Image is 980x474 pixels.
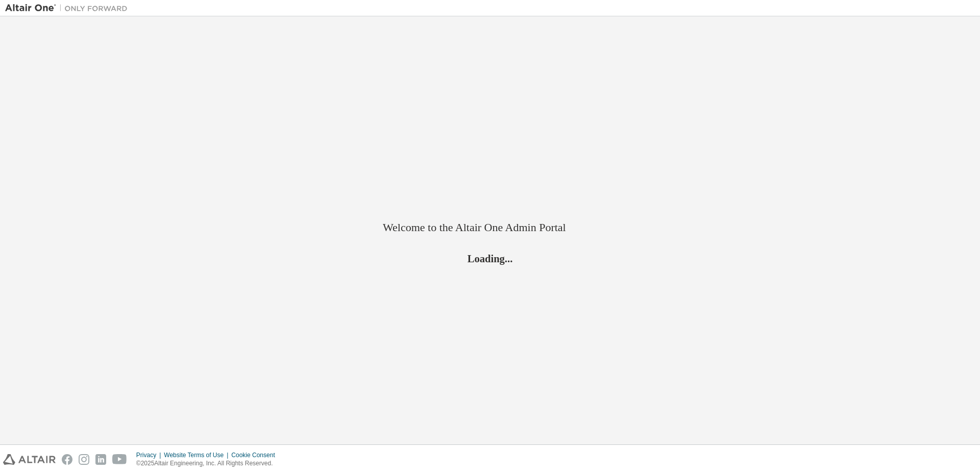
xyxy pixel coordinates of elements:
[383,220,597,235] h2: Welcome to the Altair One Admin Portal
[62,454,72,465] img: facebook.svg
[164,451,231,459] div: Website Terms of Use
[383,252,597,265] h2: Loading...
[231,451,281,459] div: Cookie Consent
[112,454,127,465] img: youtube.svg
[136,451,164,459] div: Privacy
[95,454,106,465] img: linkedin.svg
[5,3,133,13] img: Altair One
[136,459,281,468] p: © 2025 Altair Engineering, Inc. All Rights Reserved.
[3,454,56,465] img: altair_logo.svg
[79,454,89,465] img: instagram.svg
